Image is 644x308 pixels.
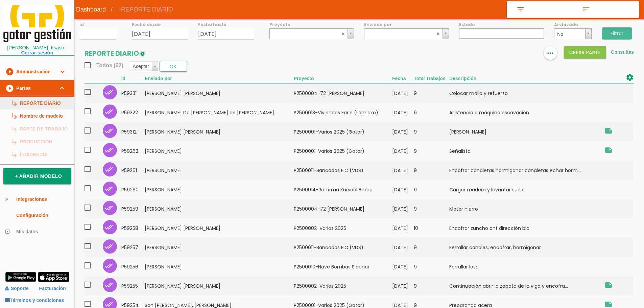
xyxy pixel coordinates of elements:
td: [DATE] [392,180,414,199]
td: P2500004-72 [PERSON_NAME] [294,199,392,218]
td: Cargar madera y levantar suelo [449,180,600,199]
td: Encofrar canaletas hormigonar canaletas echar horm... [449,161,600,180]
a: Consultas [611,49,634,55]
td: [PERSON_NAME] [145,238,293,257]
td: [DATE] [392,199,414,218]
td: [PERSON_NAME] [145,180,293,199]
span: REPORTE DIARIO [116,1,178,18]
td: 9 [414,180,449,199]
label: Archivado [554,22,591,27]
i: subdirectory_arrow_right [10,122,17,135]
td: [DATE] [392,257,414,276]
i: done_all [105,204,113,212]
label: id [79,22,117,27]
i: done_all [105,108,113,116]
td: [PERSON_NAME] [145,161,293,180]
i: play_circle_filled [5,80,14,96]
i: Bieegorri lamiako [604,146,613,154]
i: done_all [105,281,113,289]
td: Ferrallar canales, encofrar, hormigonar [449,238,600,257]
i: subdirectory_arrow_right [10,110,17,122]
th: Fecha [392,73,414,83]
i: done_all [105,165,113,173]
td: 9 [414,238,449,257]
td: [DATE] [392,83,414,103]
td: [PERSON_NAME] [145,199,293,218]
td: P2500010-Nave Bombas Sidenor [294,257,392,276]
td: [DATE] [392,141,414,161]
td: [PERSON_NAME] [145,141,293,161]
button: OK [160,61,187,72]
a: No [554,28,591,39]
td: [PERSON_NAME] [PERSON_NAME] [145,218,293,238]
td: 9 [414,141,449,161]
label: Fecha desde [132,22,188,27]
img: edit-1.png [139,51,146,57]
td: Colocar malla y refuerzo [449,83,600,103]
i: done_all [105,127,113,135]
a: Facturación [39,283,66,294]
td: Ferrallar losa [449,257,600,276]
td: 59256 [121,257,145,276]
td: [PERSON_NAME] [PERSON_NAME] [145,83,293,103]
a: Cerrar sesión [21,50,53,55]
td: Meter hierro [449,199,600,218]
td: Continuación abrir la zapata de la viga y encofra... [449,276,600,295]
span: Todos (62) [85,61,123,70]
th: Total Trabajos [414,73,449,83]
td: 59257 [121,238,145,257]
td: P2500001-Varios 2025 (Gotor) [294,141,392,161]
td: P2500002-Varios 2025 [294,276,392,295]
i: done_all [105,146,113,154]
i: expand_more [58,64,66,80]
td: [DATE] [392,103,414,122]
i: done_all [105,88,113,96]
td: 59260 [121,180,145,199]
a: Términos y condiciones [5,298,64,303]
td: 59262 [121,141,145,161]
td: [PERSON_NAME] [PERSON_NAME] [145,122,293,141]
td: 9 [414,257,449,276]
td: 9 [414,161,449,180]
td: 9 [414,199,449,218]
span: Aceptar [133,62,149,71]
a: Soporte [5,286,29,291]
td: P2500001-Varios 2025 (Gotor) [294,122,392,141]
i: filter_list [515,5,526,14]
td: 59255 [121,276,145,295]
i: Obra Zarautz [604,281,613,289]
a: filter_list [507,1,573,18]
th: Descripción [449,73,600,83]
i: settings [626,73,634,81]
label: Estado [459,22,544,27]
td: [DATE] [392,276,414,295]
span: No [557,29,582,40]
img: google-play.png [5,272,37,282]
a: sort [573,1,639,18]
td: [PERSON_NAME] [PERSON_NAME] [145,276,293,295]
i: subdirectory_arrow_right [10,148,17,161]
td: 10 [414,218,449,238]
td: 9 [414,122,449,141]
td: Encofrar zuncho cnt dirección bio [449,218,600,238]
td: [DATE] [392,122,414,141]
td: 9 [414,103,449,122]
td: 9 [414,276,449,295]
i: done_all [105,185,113,193]
td: Asistencia a máquina escavacion [449,103,600,122]
i: done_all [105,223,113,231]
i: done_all [105,242,113,251]
a: Crear PARTE [564,49,606,55]
td: 59312 [121,122,145,141]
td: P2500014-Reforma Kursaal Bilbao [294,180,392,199]
td: P2500013-Viviendas Earle (Lamiako) [294,103,392,122]
h2: REPORTE DIARIO [85,50,146,57]
td: P2500011-Bancadas EIC (VDS) [294,161,392,180]
i: expand_more [58,80,66,96]
th: Enviado por [145,73,293,83]
td: [PERSON_NAME] [145,257,293,276]
input: Filtrar [602,27,632,40]
i: subdirectory_arrow_right [10,135,17,148]
td: [PERSON_NAME] [449,122,600,141]
i: play_circle_filled [5,64,14,80]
